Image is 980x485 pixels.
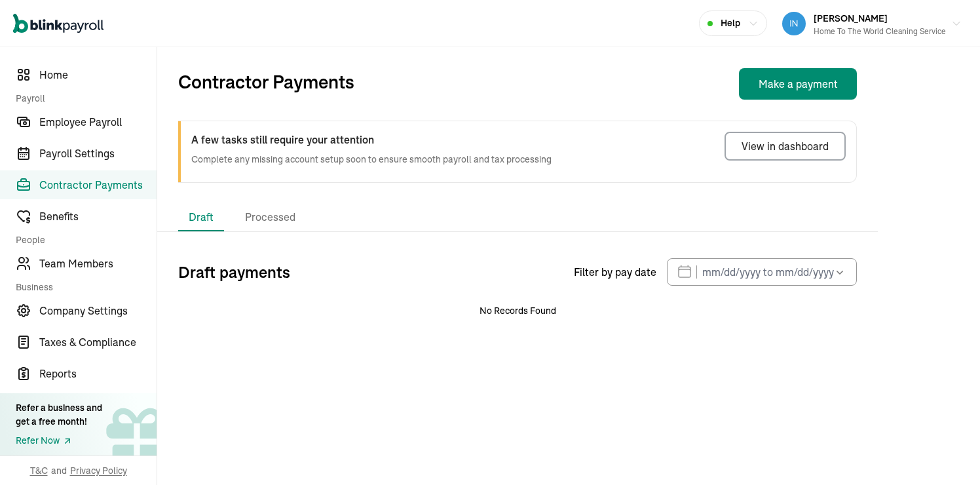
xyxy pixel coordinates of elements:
a: Refer Now [16,434,102,448]
span: Payroll [16,92,149,105]
span: Filter by pay date [574,264,659,280]
button: Make a payment [739,68,857,100]
h3: A few tasks still require your attention [191,132,552,147]
div: View in dashboard [742,138,829,154]
li: Draft [178,204,224,231]
span: Help [721,16,740,30]
span: Reports [39,366,157,381]
div: No Records Found [178,296,857,325]
div: Home To The World Cleaning Service [814,26,946,37]
button: Help [699,10,767,36]
span: People [16,233,149,246]
button: [PERSON_NAME]Home To The World Cleaning Service [777,7,967,40]
div: Refer a business and get a free month! [16,401,102,429]
span: T&C [30,464,48,477]
nav: Global [13,5,104,43]
span: Contractor Payments [39,177,157,193]
span: Company Settings [39,303,157,319]
li: Processed [235,204,306,231]
span: Draft payments [178,260,290,284]
span: [PERSON_NAME] [814,12,888,24]
span: Employee Payroll [39,114,157,130]
button: View in dashboard [725,132,846,161]
span: Privacy Policy [70,464,127,477]
span: Business [16,281,149,294]
iframe: Chat Widget [755,343,980,485]
span: Payroll Settings [39,145,157,161]
p: Complete any missing account setup soon to ensure smooth payroll and tax processing [191,153,552,166]
span: Contractor Payments [178,68,354,100]
span: Taxes & Compliance [39,334,157,350]
input: mm/dd/yyyy to mm/dd/yyyy [667,258,857,286]
span: Home [39,67,157,83]
span: Benefits [39,208,157,224]
span: Team Members [39,256,157,271]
